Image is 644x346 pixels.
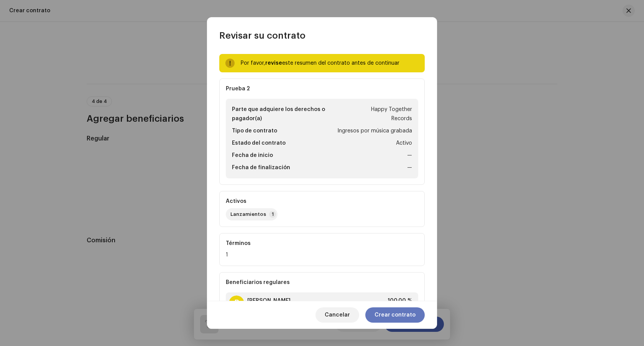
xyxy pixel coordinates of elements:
button: Cancelar [315,307,359,323]
div: — [407,163,412,172]
div: 1 [226,250,418,259]
span: Cancelar [325,307,350,323]
span: 100,00 % [388,298,412,304]
div: Estado del contrato [232,139,286,148]
span: Crear contrato [375,307,416,323]
div: Fecha de inicio [232,151,273,160]
div: Prueba 2 [226,85,418,93]
p-badge: 1 [269,211,276,218]
div: Happy Together Records [352,105,412,123]
span: Revisar su contrato [219,29,306,42]
div: Por favor, este resumen del contrato antes de continuar [241,59,419,68]
button: Crear contrato [365,307,425,323]
div: Fecha de finalización [232,163,290,172]
div: Activos [226,197,418,205]
div: Parte que adquiere los derechos o pagador(a) [232,105,349,123]
strong: revise [265,60,282,66]
div: Ingresos por música grabada [337,126,412,135]
div: Lanzamientos [230,211,266,217]
div: — [407,151,412,160]
span: [PERSON_NAME] [247,298,291,304]
div: Tipo de contrato [232,126,277,135]
div: Beneficiarios regulares [226,279,418,286]
div: Activo [396,139,412,148]
div: Términos [226,240,418,247]
div: B [229,295,244,311]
